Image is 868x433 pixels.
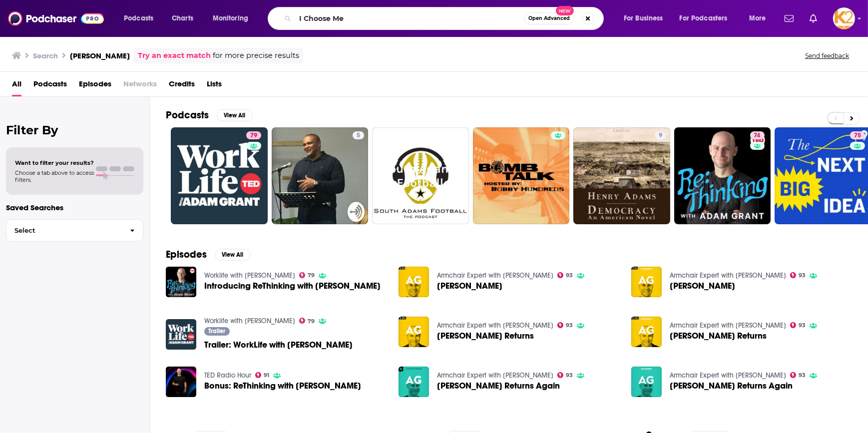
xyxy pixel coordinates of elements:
img: Adam Grant Returns [631,317,662,347]
span: [PERSON_NAME] Returns [437,332,534,340]
span: Bonus: ReThinking with [PERSON_NAME] [204,382,361,390]
span: [PERSON_NAME] [670,282,735,290]
a: Armchair Expert with Dax Shepard [670,371,786,380]
a: Try an exact match [138,50,211,61]
h2: Filter By [6,123,143,137]
button: open menu [742,10,779,26]
img: Adam Grant [399,267,429,297]
div: Search podcasts, credits, & more... [277,7,613,30]
a: Armchair Expert with Dax Shepard [437,321,553,330]
img: Adam Grant Returns [399,317,429,347]
button: open menu [617,10,676,26]
a: 93 [790,372,806,378]
a: 79 [171,127,268,224]
a: Adam Grant Returns [437,332,534,340]
span: All [12,76,21,96]
span: For Podcasters [680,11,728,25]
a: 5 [353,131,364,139]
a: Podcasts [33,76,67,96]
span: Lists [207,76,222,96]
a: 93 [790,322,806,328]
button: open menu [206,10,261,26]
span: 79 [250,131,257,141]
a: Armchair Expert with Dax Shepard [670,321,786,330]
span: Networks [123,76,157,96]
span: Select [6,227,122,234]
button: open menu [673,10,742,26]
a: 93 [790,272,806,278]
button: open menu [117,10,166,26]
span: [PERSON_NAME] Returns [670,332,767,340]
img: Adam Grant Returns Again [631,367,662,397]
img: Podchaser - Follow, Share and Rate Podcasts [8,9,104,28]
span: [PERSON_NAME] Returns Again [670,382,793,390]
span: Charts [172,11,193,25]
span: Episodes [79,76,111,96]
a: 74 [750,131,765,139]
img: Bonus: ReThinking with Adam Grant [166,367,196,397]
input: Search podcasts, credits, & more... [295,10,524,26]
span: Monitoring [213,11,248,25]
span: New [556,6,574,15]
span: 93 [799,323,806,328]
span: 75 [854,131,861,141]
span: 79 [308,319,315,324]
a: 79 [299,318,315,324]
button: Show profile menu [833,7,855,29]
span: 9 [659,131,662,141]
button: View All [217,109,253,121]
span: Choose a tab above to access filters. [15,169,94,183]
span: 91 [264,373,269,378]
a: 74 [674,127,771,224]
span: 79 [308,273,315,278]
a: 79 [299,272,315,278]
span: 5 [357,131,360,141]
span: [PERSON_NAME] Returns Again [437,382,560,390]
span: 93 [799,373,806,378]
button: View All [215,249,251,261]
img: Adam Grant [631,267,662,297]
span: Credits [169,76,195,96]
a: Trailer: WorkLife with Adam Grant [204,341,353,349]
span: Trailer: WorkLife with [PERSON_NAME] [204,341,353,349]
a: Adam Grant [670,282,735,290]
button: Open AdvancedNew [524,12,574,24]
button: Select [6,219,143,242]
h2: Podcasts [166,109,209,121]
a: 5 [272,127,369,224]
a: 93 [557,322,573,328]
a: Charts [165,10,199,26]
img: User Profile [833,7,855,29]
span: Logged in as K2Krupp [833,7,855,29]
span: More [749,11,766,25]
img: Trailer: WorkLife with Adam Grant [166,319,196,350]
span: Open Advanced [528,16,570,21]
a: Adam Grant Returns Again [399,367,429,397]
span: Want to filter your results? [15,159,94,166]
p: Saved Searches [6,203,143,212]
a: 93 [557,272,573,278]
a: 9 [573,127,670,224]
a: PodcastsView All [166,109,253,121]
span: [PERSON_NAME] [437,282,502,290]
a: Armchair Expert with Dax Shepard [437,271,553,280]
a: Introducing ReThinking with Adam Grant [204,282,381,290]
span: 74 [754,131,761,141]
h3: Search [33,51,58,60]
span: 93 [566,323,573,328]
img: Introducing ReThinking with Adam Grant [166,267,196,297]
a: Adam Grant [437,282,502,290]
a: TED Radio Hour [204,371,251,380]
a: 93 [557,372,573,378]
span: Trailer [208,328,225,334]
a: 91 [255,372,270,378]
a: Worklife with Adam Grant [204,271,295,280]
a: Show notifications dropdown [781,10,798,27]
